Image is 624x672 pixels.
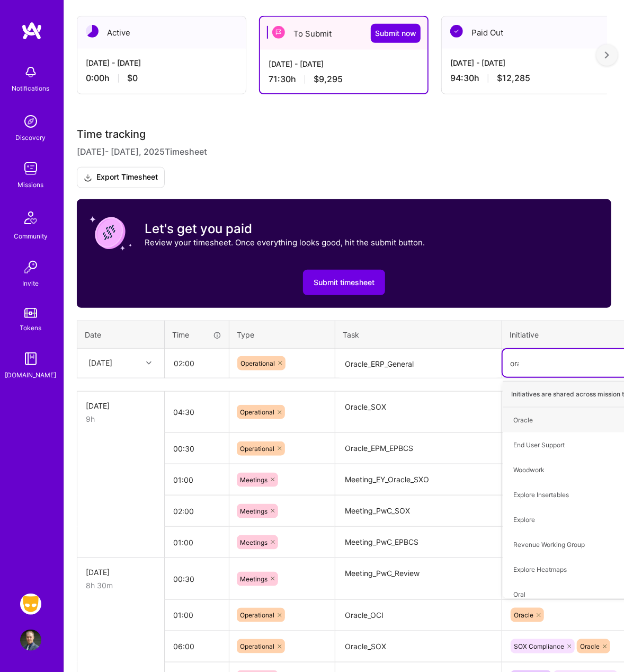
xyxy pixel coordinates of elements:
input: HH:MM [165,528,229,556]
img: Community [18,205,43,231]
div: Explore Heatmaps [513,564,567,575]
span: $12,285 [497,73,530,84]
img: logo [21,21,42,40]
textarea: Meeting_PwC_EPBCS [336,528,501,557]
span: $9,295 [314,74,343,85]
img: User Avatar [20,630,41,651]
div: Discovery [16,132,46,143]
input: HH:MM [165,349,228,377]
i: icon Chevron [146,360,151,366]
input: HH:MM [165,497,229,525]
h3: Let's get you paid [145,221,425,237]
th: Date [77,321,165,349]
img: To Submit [272,26,285,39]
div: To Submit [260,17,427,50]
img: tokens [24,308,37,318]
img: Active [86,25,99,38]
div: [DATE] [88,358,112,369]
textarea: Meeting_EY_Oracle_SXO [336,465,501,494]
span: $0 [127,73,138,84]
div: 94:30 h [450,73,602,84]
span: Oracle [514,611,533,619]
img: guide book [20,348,41,369]
div: 9h [86,413,156,425]
th: Task [335,321,502,349]
div: [DATE] [86,567,156,578]
span: Operational [240,642,274,650]
div: Missions [18,179,44,190]
div: [DOMAIN_NAME] [5,369,57,381]
span: SOX Compliance [514,642,564,650]
input: HH:MM [165,565,229,593]
input: HH:MM [165,435,229,463]
textarea: Meeting_PwC_Review [336,559,501,599]
button: Submit timesheet [303,270,385,295]
div: Time [172,329,221,340]
textarea: Oracle_SOX [336,393,501,432]
div: 0:00 h [86,73,237,84]
div: [DATE] [86,400,156,411]
span: Meetings [240,476,268,484]
div: [DATE] - [DATE] [450,57,602,68]
img: right [605,51,609,59]
span: Meetings [240,507,268,515]
input: HH:MM [165,398,229,426]
textarea: Oracle_EPM_EPBCS [336,434,501,463]
button: Submit now [371,24,421,43]
a: Grindr: Data + FE + CyberSecurity + QA [17,594,44,615]
input: HH:MM [165,466,229,494]
span: Meetings [240,538,268,546]
span: Operational [240,359,275,367]
div: Active [77,16,246,49]
img: Paid Out [450,25,463,38]
i: icon Download [84,172,92,183]
div: Tokens [20,322,42,333]
img: teamwork [20,158,41,179]
span: Operational [240,408,274,416]
div: [DATE] - [DATE] [86,57,237,68]
textarea: Oracle_OCI [336,601,501,630]
div: Explore [513,514,535,525]
div: 8h 30m [86,580,156,591]
div: Notifications [12,83,50,94]
span: Time tracking [77,128,146,141]
input: HH:MM [165,601,229,629]
div: End User Support [513,439,565,450]
img: bell [20,61,41,83]
a: User Avatar [17,630,44,651]
span: Meetings [240,575,268,583]
textarea: Oracle_ERP_General [336,350,501,378]
span: Operational [240,611,274,619]
div: Paid Out [442,16,610,49]
span: [DATE] - [DATE] , 2025 Timesheet [77,145,207,158]
img: discovery [20,111,41,132]
div: Oracle [513,414,533,426]
span: Submit timesheet [314,277,375,288]
div: Invite [23,278,39,289]
div: Explore Insertables [513,489,569,500]
textarea: Oracle_SOX [336,632,501,661]
div: Woodwork [513,464,545,475]
img: coin [90,212,132,254]
div: Community [14,231,48,242]
span: Operational [240,445,274,453]
p: Review your timesheet. Once everything looks good, hit the submit button. [145,237,425,248]
img: Grindr: Data + FE + CyberSecurity + QA [20,594,41,615]
div: Oral [513,589,525,600]
input: HH:MM [165,632,229,660]
div: Revenue Working Group [513,539,585,550]
textarea: Meeting_PwC_SOX [336,497,501,526]
div: [DATE] - [DATE] [269,58,419,69]
th: Type [229,321,335,349]
img: Invite [20,257,41,278]
span: Submit now [375,28,416,39]
div: 71:30 h [269,74,419,85]
button: Export Timesheet [77,167,165,188]
span: Oracle [580,642,600,650]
